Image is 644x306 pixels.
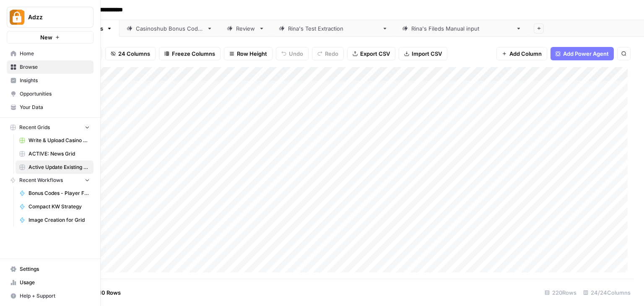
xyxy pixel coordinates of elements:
div: 220 Rows [541,286,580,299]
span: Home [20,50,90,57]
a: Settings [7,262,93,276]
span: Active Update Existing Post [29,163,90,171]
a: [PERSON_NAME]'s Fileds Manual input [395,20,529,37]
span: Write & Upload Casino News (scrape) Grid [29,137,90,144]
span: Compact KW Strategy [29,203,90,210]
a: Write & Upload Casino News (scrape) Grid [16,134,93,147]
button: 24 Columns [105,47,156,60]
span: Settings [20,265,90,273]
button: New [7,31,93,44]
span: Export CSV [360,49,390,58]
button: Add Column [496,47,547,60]
button: Undo [276,47,309,60]
div: [PERSON_NAME]'s Test Extraction [288,24,379,33]
span: Insights [20,77,90,84]
div: [PERSON_NAME]'s Fileds Manual input [411,24,512,33]
a: ACTIVE: News Grid [16,147,93,161]
span: ACTIVE: News Grid [29,150,90,158]
span: Add Power Agent [563,49,609,58]
button: Redo [312,47,344,60]
a: [PERSON_NAME]'s Test Extraction [272,20,395,37]
a: Casinoshub Bonus Codes [119,20,220,37]
button: Recent Workflows [7,174,93,187]
span: New [40,33,52,41]
span: Usage [20,279,90,286]
a: Review [220,20,272,37]
span: Recent Workflows [19,176,63,184]
button: Import CSV [399,47,447,60]
span: Recent Grids [19,124,50,131]
img: Adzz Logo [10,10,25,25]
span: Image Creation for Grid [29,216,90,224]
span: Help + Support [20,292,90,300]
a: Browse [7,60,93,74]
a: Bonus Codes - Player Focused [16,187,93,200]
div: Review [236,24,255,33]
div: 24/24 Columns [580,286,634,299]
span: Bonus Codes - Player Focused [29,189,90,197]
button: Help + Support [7,289,93,303]
a: Opportunities [7,87,93,101]
span: Your Data [20,104,90,111]
button: Row Height [224,47,273,60]
span: Adzz [28,13,79,21]
button: Recent Grids [7,121,93,134]
span: 24 Columns [118,49,150,58]
a: Compact KW Strategy [16,200,93,213]
button: Add Power Agent [551,47,614,60]
span: Freeze Columns [172,49,215,58]
span: Opportunities [20,90,90,98]
span: Import CSV [412,49,442,58]
button: Workspace: Adzz [7,7,93,28]
button: Export CSV [347,47,395,60]
span: Row Height [237,49,267,58]
span: Redo [325,49,338,58]
a: Image Creation for Grid [16,213,93,227]
button: Freeze Columns [159,47,221,60]
a: Usage [7,276,93,289]
span: Add Column [509,49,542,58]
a: Your Data [7,101,93,114]
a: Active Update Existing Post [16,161,93,174]
a: Home [7,47,93,60]
span: Undo [289,49,303,58]
span: Browse [20,63,90,71]
a: Insights [7,74,93,87]
span: Add 10 Rows [87,288,121,297]
div: Casinoshub Bonus Codes [136,24,203,33]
